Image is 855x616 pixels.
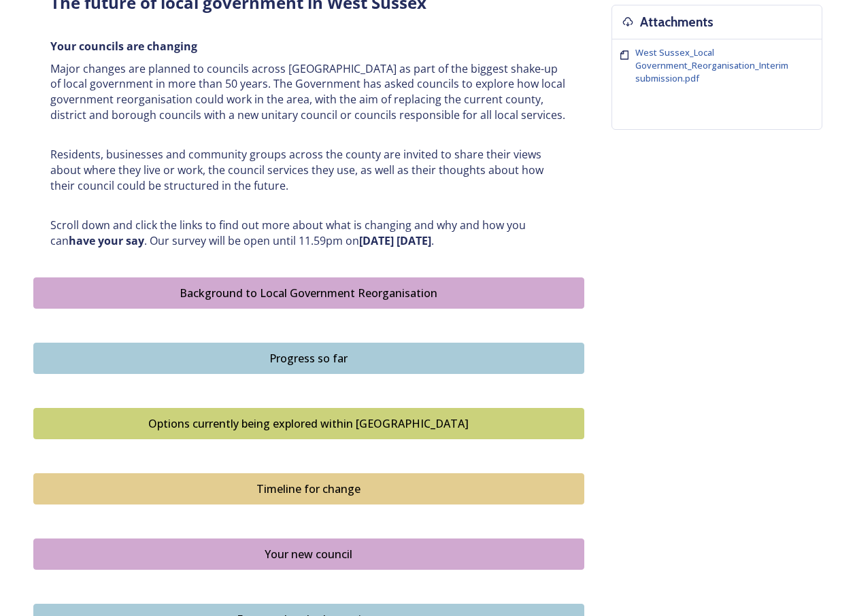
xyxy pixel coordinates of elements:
button: Your new council [33,538,584,570]
strong: Your councils are changing [50,39,197,54]
strong: [DATE] [397,233,431,248]
div: Progress so far [41,350,577,366]
strong: [DATE] [359,233,394,248]
h3: Attachments [640,12,714,32]
div: Options currently being explored within [GEOGRAPHIC_DATA] [41,415,577,432]
div: Timeline for change [41,481,577,497]
button: Progress so far [33,343,584,374]
strong: have your say [69,233,144,248]
div: Your new council [41,546,577,562]
p: Residents, businesses and community groups across the county are invited to share their views abo... [50,147,567,193]
span: West Sussex_Local Government_Reorganisation_Interim submission.pdf [635,46,788,84]
p: Major changes are planned to councils across [GEOGRAPHIC_DATA] as part of the biggest shake-up of... [50,61,567,123]
button: Timeline for change [33,473,584,504]
p: Scroll down and click the links to find out more about what is changing and why and how you can .... [50,218,567,248]
button: Background to Local Government Reorganisation [33,277,584,309]
button: Options currently being explored within West Sussex [33,408,584,439]
div: Background to Local Government Reorganisation [41,285,577,301]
